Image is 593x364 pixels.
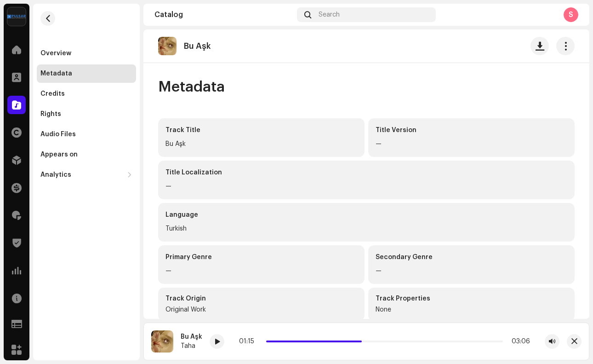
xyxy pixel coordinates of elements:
div: Title Localization [165,168,567,177]
div: Language [165,210,567,220]
div: Appears on [40,151,78,158]
div: Track Properties [376,295,567,302]
img: 1d4ab021-3d3a-477c-8d2a-5ac14ed14e8d [7,7,26,26]
div: Metadata [40,70,72,77]
re-m-nav-item: Overview [37,44,136,63]
div: — [165,266,357,277]
div: 01:15 [239,338,262,345]
img: 100f2671-afdd-47c2-a7e8-123d3e77435b [158,37,177,55]
span: Search [319,11,340,18]
div: Catalog [154,11,293,18]
re-m-nav-item: Metadata [37,64,136,83]
div: Turkish [165,223,567,234]
div: Rights [40,110,61,118]
div: Bu Aşk [181,333,202,341]
div: Track Title [165,126,357,135]
div: Audio Files [40,131,76,138]
img: 100f2671-afdd-47c2-a7e8-123d3e77435b [151,330,173,352]
re-m-nav-dropdown: Analytics [37,166,136,184]
div: Primary Genre [165,253,357,262]
div: Original Work [165,306,357,313]
div: 03:06 [507,338,530,345]
div: Track Origin [165,295,357,302]
div: Credits [40,90,65,98]
div: Taha [181,342,202,350]
div: Title Version [376,126,567,135]
div: S [564,7,578,22]
re-m-nav-item: Rights [37,105,136,123]
div: Analytics [40,171,71,179]
div: — [165,181,567,192]
div: Overview [40,50,71,57]
div: None [376,306,567,313]
div: Bu Aşk [165,139,357,150]
p: Bu Aşk [184,41,211,51]
div: — [376,139,567,150]
span: Metadata [158,78,225,96]
div: Secondary Genre [376,253,567,262]
re-m-nav-item: Credits [37,85,136,103]
re-m-nav-item: Audio Files [37,125,136,144]
re-m-nav-item: Appears on [37,145,136,164]
div: — [376,266,567,277]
